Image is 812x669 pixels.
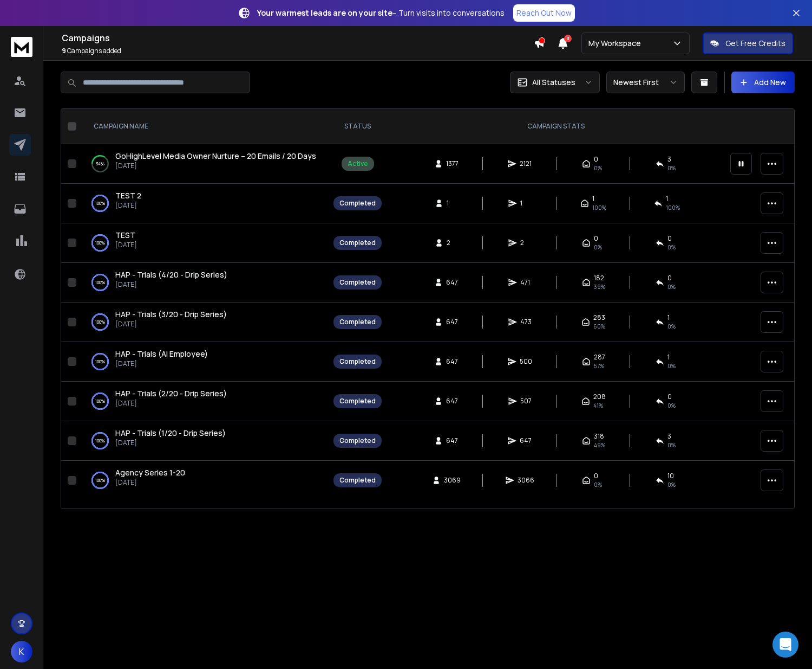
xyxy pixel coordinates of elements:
div: Completed [339,278,376,287]
p: [DATE] [115,399,227,408]
span: HAP - Trials (4/20 - Drip Series) [115,269,227,280]
span: 39 % [594,282,605,291]
p: 100 % [95,356,105,367]
span: GoHighLevel Media Owner Nurture – 20 Emails / 20 Days [115,151,316,161]
span: 2 [447,239,457,247]
span: 49 % [594,441,605,449]
span: 471 [520,278,531,287]
span: 0 % [667,401,676,410]
div: Completed [339,436,376,445]
p: All Statuses [532,77,575,88]
span: 1377 [446,159,459,168]
button: K [11,641,32,662]
p: 100 % [95,435,105,446]
span: HAP - Trials (1/20 - Drip Series) [115,428,226,438]
span: 0 % [667,480,676,489]
p: 100 % [95,198,105,209]
span: 60 % [593,322,605,331]
span: 0 % [667,164,676,172]
p: Campaigns added [62,47,534,55]
h1: Campaigns [62,31,534,44]
p: [DATE] [115,359,208,368]
p: [DATE] [115,478,185,487]
span: 57 % [594,362,604,370]
span: 182 [594,274,604,282]
th: STATUS [327,109,388,144]
span: 1 [520,199,531,208]
p: 100 % [95,475,105,486]
span: 507 [520,397,532,406]
span: 473 [520,318,532,326]
span: 2121 [520,159,532,168]
span: 1 [667,353,670,362]
span: 0 [594,234,598,243]
a: TEST [115,230,135,241]
p: My Workspace [588,38,645,49]
td: 100%HAP - Trials (4/20 - Drip Series)[DATE] [81,263,327,303]
img: logo [11,37,32,57]
span: 0 % [667,243,676,252]
div: Completed [339,397,376,406]
span: 318 [594,432,604,441]
p: Get Free Credits [725,38,785,49]
th: CAMPAIGN NAME [81,109,327,144]
a: HAP - Trials (AI Employee) [115,349,208,359]
span: 0 % [667,282,676,291]
td: 100%Agency Series 1-20[DATE] [81,461,327,500]
span: 647 [446,357,458,366]
p: Reach Out Now [516,8,572,18]
a: TEST 2 [115,190,141,201]
td: 100%HAP - Trials (1/20 - Drip Series)[DATE] [81,421,327,461]
span: 0 [594,472,598,480]
span: 3 [667,432,671,441]
span: 647 [446,436,458,445]
span: 647 [446,318,458,326]
a: Agency Series 1-20 [115,467,185,478]
span: TEST [115,230,135,240]
div: Completed [339,199,376,208]
div: Completed [339,318,376,326]
a: Reach Out Now [513,4,575,22]
span: 0 [667,234,672,243]
span: HAP - Trials (2/20 - Drip Series) [115,388,227,398]
span: 9 [62,46,66,55]
span: 0 [594,155,598,164]
span: 10 [667,472,674,480]
p: 100 % [95,237,105,248]
div: Completed [339,357,376,366]
p: 100 % [95,277,105,288]
span: 647 [520,436,532,445]
div: Completed [339,239,376,247]
span: 2 [520,239,531,247]
p: 34 % [96,158,104,169]
span: HAP - Trials (3/20 - Drip Series) [115,309,227,319]
td: 100%HAP - Trials (AI Employee)[DATE] [81,342,327,382]
strong: Your warmest leads are on your site [257,8,392,18]
td: 100%TEST[DATE] [81,223,327,263]
a: HAP - Trials (1/20 - Drip Series) [115,428,226,439]
div: Active [348,159,368,168]
span: 208 [593,393,606,401]
span: 3069 [444,476,461,485]
p: [DATE] [115,201,141,210]
span: 283 [593,313,605,322]
span: 100 % [592,203,606,212]
p: [DATE] [115,280,227,289]
span: 0 [667,393,672,401]
button: Add New [731,72,795,93]
span: 647 [446,397,458,406]
span: 0% [594,480,602,489]
span: TEST 2 [115,190,141,201]
span: 1 [667,313,670,322]
span: 3 [564,35,572,42]
span: 3066 [518,476,534,485]
a: HAP - Trials (2/20 - Drip Series) [115,388,227,399]
span: 1 [666,195,668,203]
span: 0 % [667,441,676,449]
p: [DATE] [115,162,316,170]
span: 3 [667,155,671,164]
td: 100%HAP - Trials (3/20 - Drip Series)[DATE] [81,303,327,342]
span: 287 [594,353,605,362]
